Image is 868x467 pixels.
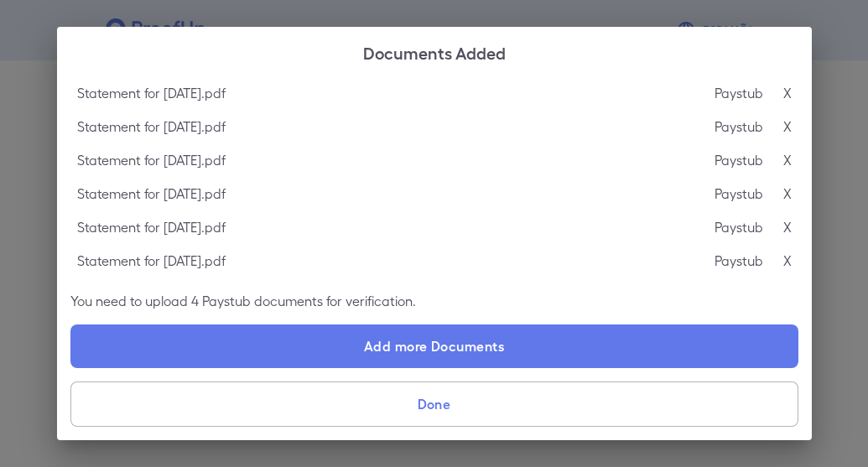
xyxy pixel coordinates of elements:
[783,83,792,103] p: X
[715,150,763,170] p: Paystub
[77,117,226,137] p: Statement for [DATE].pdf
[70,381,798,427] button: Done
[77,83,226,103] p: Statement for [DATE].pdf
[70,324,798,368] label: Add more Documents
[715,217,763,237] p: Paystub
[70,291,798,311] p: You need to upload 4 Paystub documents for verification.
[57,27,812,77] h2: Documents Added
[77,184,226,204] p: Statement for [DATE].pdf
[783,251,792,271] p: X
[715,184,763,204] p: Paystub
[783,150,792,170] p: X
[77,150,226,170] p: Statement for [DATE].pdf
[715,83,763,103] p: Paystub
[783,117,792,137] p: X
[715,117,763,137] p: Paystub
[77,251,226,271] p: Statement for [DATE].pdf
[783,184,792,204] p: X
[715,251,763,271] p: Paystub
[783,217,792,237] p: X
[77,217,226,237] p: Statement for [DATE].pdf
